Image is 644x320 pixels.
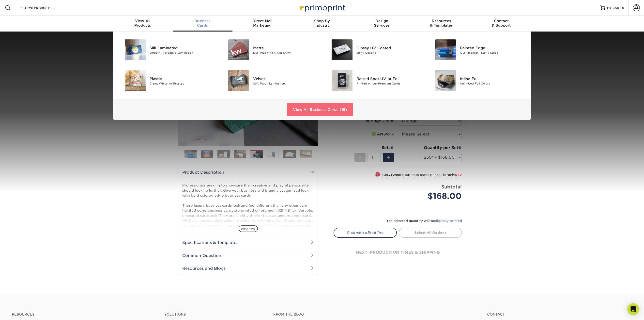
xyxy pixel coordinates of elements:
div: Our Thickest (32PT) Stock [460,51,525,55]
div: Products [113,19,173,28]
a: Glossy UV Coated Business Cards Glossy UV Coated Shiny Coating [326,37,422,62]
img: Velvet Business Cards [228,70,249,91]
a: Matte Business Cards Matte Dull, Flat Finish, Not Shiny [222,37,319,62]
a: View All Business Cards (16) [287,103,353,116]
img: Silk Laminated Business Cards [125,39,146,60]
span: MY CART [607,6,621,10]
a: Plastic Business Cards Plastic Clear, White, or Frosted [119,68,215,93]
a: Contact [487,312,632,317]
a: BusinessCards [173,16,232,32]
div: Services [352,19,412,28]
a: Raised Spot UV or Foil Business Cards Raised Spot UV or Foil Printed on our Premium Cards [326,68,422,93]
div: Printed on our Premium Cards [356,81,422,85]
div: Velvet [253,76,318,81]
a: Inline Foil Business Cards Inline Foil Unlimited Foil Colors [429,68,525,93]
div: & Templates [412,19,471,28]
div: Matte [253,45,318,51]
a: Chat with a Print Pro [334,228,397,237]
h2: Specifications & Templates [178,236,318,249]
div: next: production times & shipping [334,238,462,267]
a: View AllProducts [113,16,173,32]
a: Velvet Business Cards Velvet Soft Touch Lamination [222,68,319,93]
div: Industry [292,19,352,28]
input: SEARCH PRODUCTS..... [20,5,68,11]
img: Glossy UV Coated Business Cards [332,39,353,60]
div: Clear, White, or Frosted [150,81,215,85]
span: show more [239,225,258,232]
h4: Solutions [164,312,266,317]
h4: From the Blog [273,312,474,317]
div: Raised Spot UV or Foil [356,76,422,81]
img: Matte Business Cards [228,39,249,60]
div: Shiny Coating [356,51,422,55]
div: Cards [173,19,232,28]
div: $168.00 [401,190,462,202]
a: DesignServices [352,16,412,32]
img: Plastic Business Cards [125,70,146,91]
img: Painted Edge Business Cards [435,39,456,60]
div: Marketing [232,19,292,28]
img: Raised Spot UV or Foil Business Cards [332,70,353,91]
div: Dull, Flat Finish, Not Shiny [253,51,318,55]
div: Smooth Protective Lamination [150,51,215,55]
div: Inline Foil [460,76,525,81]
small: The selected quantity will be [385,219,462,223]
span: View All [113,19,173,23]
span: Design [352,19,412,23]
a: digitally printed [435,219,462,223]
div: & Support [471,19,531,28]
div: Glossy UV Coated [356,45,422,51]
a: Painted Edge Business Cards Painted Edge Our Thickest (32PT) Stock [429,37,525,62]
div: Open Intercom Messenger [627,303,639,315]
h2: Resources and Blogs [178,262,318,275]
div: Plastic [150,76,215,81]
div: Silk Laminated [150,45,215,51]
a: Silk Laminated Business Cards Silk Laminated Smooth Protective Lamination [119,37,215,62]
a: Direct MailMarketing [232,16,292,32]
h2: Common Questions [178,249,318,262]
div: Painted Edge [460,45,525,51]
span: Shop By [292,19,352,23]
h4: Resources [12,312,157,317]
a: Resources& Templates [412,16,471,32]
a: Contact& Support [471,16,531,32]
a: Select All Options [399,228,462,237]
div: Unlimited Foil Colors [460,81,525,85]
span: Contact [471,19,531,23]
span: Business [173,19,232,23]
div: Soft Touch Lamination [253,81,318,85]
a: Shop ByIndustry [292,16,352,32]
span: 0 [622,6,624,10]
img: Inline Foil Business Cards [435,70,456,91]
img: Primoprint [297,2,347,13]
span: Resources [412,19,471,23]
iframe: Google Customer Reviews [1,305,42,318]
span: Direct Mail [232,19,292,23]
